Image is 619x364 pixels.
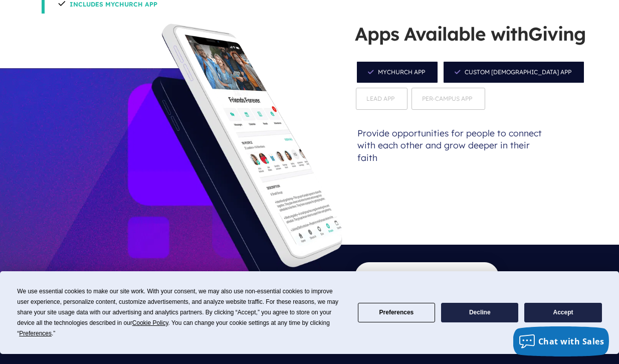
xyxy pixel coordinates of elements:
button: Decline [441,303,518,322]
button: SeeGivingin Action [355,262,499,291]
button: Chat with Sales [513,326,609,356]
img: app_screens-church-mychurch.png [165,29,342,250]
span: Giving [528,22,585,45]
div: We use essential cookies to make our site work. With your consent, we may also use non-essential ... [17,286,345,339]
span: Cookie Policy [132,319,168,326]
button: Preferences [358,303,435,322]
span: Lead App [356,88,407,110]
span: Preferences [19,330,52,337]
span: Chat with Sales [538,336,604,347]
span: Per-Campus App [411,88,485,110]
button: Accept [524,303,601,322]
h5: Apps Available with [355,24,600,59]
span: Custom [DEMOGRAPHIC_DATA] App [443,61,585,84]
span: MyChurch App [356,61,439,84]
p: Provide opportunities for people to connect with each other and grow deeper in their faith [355,112,551,179]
